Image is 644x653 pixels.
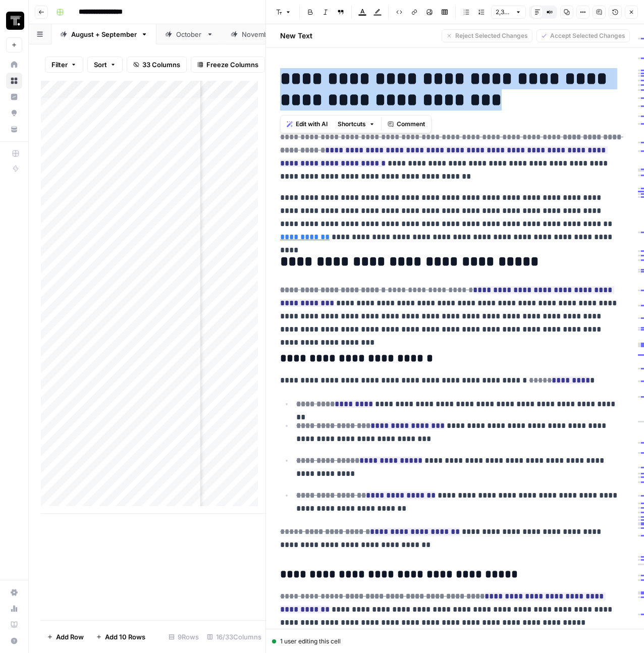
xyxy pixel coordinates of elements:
[105,632,145,642] span: Add 10 Rows
[90,629,151,645] button: Add 10 Rows
[6,73,22,89] a: Browse
[6,617,22,633] a: Learning Hub
[41,629,90,645] button: Add Row
[6,601,22,617] a: Usage
[176,29,202,39] div: October
[127,57,187,73] button: 33 Columns
[280,31,312,41] h2: New Text
[6,8,22,33] button: Workspace: Thoughtspot
[496,8,512,17] span: 2,339 words
[455,31,528,40] span: Reject Selected Changes
[94,60,107,70] span: Sort
[156,24,222,44] a: October
[242,29,276,39] div: November
[56,632,84,642] span: Add Row
[71,29,137,39] div: August + September
[51,24,156,44] a: August + September
[397,120,425,129] span: Comment
[334,118,379,131] button: Shortcuts
[442,29,532,42] button: Reject Selected Changes
[222,24,295,44] a: November
[6,633,22,649] button: Help + Support
[272,637,638,646] div: 1 user editing this cell
[6,105,22,121] a: Opportunities
[536,29,630,42] button: Accept Selected Changes
[203,629,265,645] div: 16/33 Columns
[191,57,265,73] button: Freeze Columns
[491,6,526,19] button: 2,339 words
[384,118,429,131] button: Comment
[206,60,258,70] span: Freeze Columns
[338,120,366,129] span: Shortcuts
[87,57,123,73] button: Sort
[296,120,328,129] span: Edit with AI
[6,584,22,601] a: Settings
[45,57,83,73] button: Filter
[283,118,332,131] button: Edit with AI
[6,57,22,73] a: Home
[6,12,24,30] img: Thoughtspot Logo
[6,121,22,137] a: Your Data
[51,60,68,70] span: Filter
[6,89,22,105] a: Insights
[142,60,180,70] span: 33 Columns
[550,31,625,40] span: Accept Selected Changes
[165,629,203,645] div: 9 Rows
